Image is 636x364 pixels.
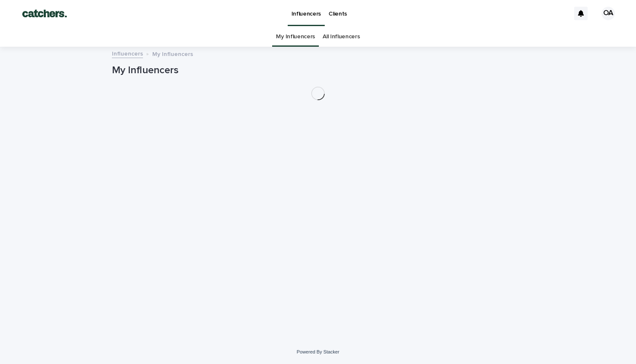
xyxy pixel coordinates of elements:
p: My Influencers [152,49,193,58]
h1: My Influencers [112,64,524,77]
a: All Influencers [323,27,360,47]
a: Powered By Stacker [297,349,339,354]
a: Influencers [112,48,143,58]
img: v2itfyCJQeeYoQfrvWhc [17,5,72,22]
a: My Influencers [276,27,315,47]
div: OA [602,7,615,20]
